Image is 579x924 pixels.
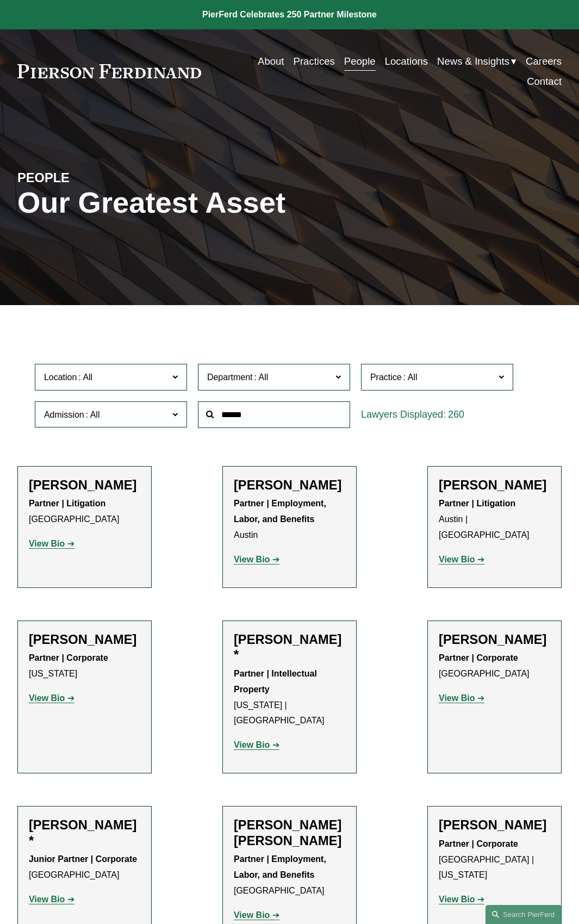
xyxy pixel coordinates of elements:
[234,910,279,920] a: View Bio
[207,373,253,382] span: Department
[527,71,562,91] a: Contact
[234,555,279,564] a: View Bio
[439,499,515,508] strong: Partner | Litigation
[485,905,562,924] a: Search this site
[439,653,518,662] strong: Partner | Corporate
[439,839,518,848] strong: Partner | Corporate
[29,653,108,662] strong: Partner | Corporate
[439,555,475,564] strong: View Bio
[29,693,65,703] strong: View Bio
[437,52,509,70] span: News & Insights
[439,836,550,883] p: [GEOGRAPHIC_DATA] | [US_STATE]
[234,852,345,898] p: [GEOGRAPHIC_DATA]
[439,895,484,904] a: View Bio
[234,740,279,749] a: View Bio
[439,496,550,543] p: Austin | [GEOGRAPHIC_DATA]
[439,895,475,904] strong: View Bio
[29,895,74,904] a: View Bio
[29,499,105,508] strong: Partner | Litigation
[234,740,270,749] strong: View Bio
[439,650,550,682] p: [GEOGRAPHIC_DATA]
[234,910,270,920] strong: View Bio
[234,555,270,564] strong: View Bio
[44,373,77,382] span: Location
[234,817,345,848] h2: [PERSON_NAME] [PERSON_NAME]
[234,499,328,524] strong: Partner | Employment, Labor, and Benefits
[29,817,140,848] h2: [PERSON_NAME]*
[234,477,345,493] h2: [PERSON_NAME]
[385,51,428,71] a: Locations
[29,852,140,883] p: [GEOGRAPHIC_DATA]
[258,51,284,71] a: About
[234,854,328,879] strong: Partner | Employment, Labor, and Benefits
[29,650,140,682] p: [US_STATE]
[439,632,550,648] h2: [PERSON_NAME]
[234,632,345,663] h2: [PERSON_NAME]*
[29,539,65,548] strong: View Bio
[29,477,140,493] h2: [PERSON_NAME]
[44,410,84,419] span: Admission
[526,51,562,71] a: Careers
[439,555,484,564] a: View Bio
[29,539,74,548] a: View Bio
[437,51,516,71] a: folder dropdown
[29,895,65,904] strong: View Bio
[370,373,402,382] span: Practice
[439,477,550,493] h2: [PERSON_NAME]
[294,51,335,71] a: Practices
[448,409,464,420] span: 260
[234,496,345,543] p: Austin
[29,854,137,864] strong: Junior Partner | Corporate
[29,693,74,703] a: View Bio
[17,186,380,220] h1: Our Greatest Asset
[344,51,376,71] a: People
[439,693,475,703] strong: View Bio
[234,669,319,694] strong: Partner | Intellectual Property
[29,496,140,528] p: [GEOGRAPHIC_DATA]
[439,817,550,833] h2: [PERSON_NAME]
[234,666,345,729] p: [US_STATE] | [GEOGRAPHIC_DATA]
[29,632,140,648] h2: [PERSON_NAME]
[439,693,484,703] a: View Bio
[17,170,153,186] h4: PEOPLE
